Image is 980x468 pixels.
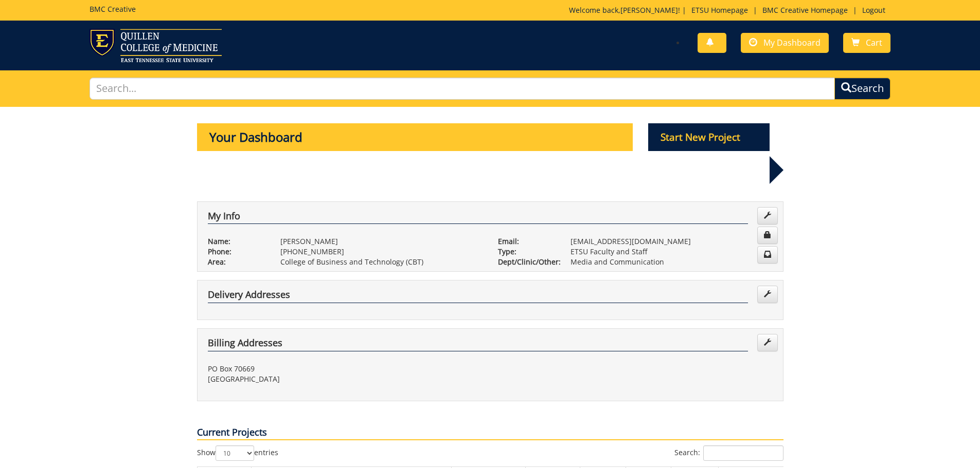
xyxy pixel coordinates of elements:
[90,5,136,13] h5: BMC Creative
[208,236,265,247] p: Name:
[90,29,222,62] img: ETSU logo
[208,211,748,224] h4: My Info
[498,257,555,267] p: Dept/Clinic/Other:
[757,246,778,264] a: Change Communication Preferences
[866,37,882,48] span: Cart
[648,133,770,143] a: Start New Project
[498,236,555,247] p: Email:
[208,338,748,351] h4: Billing Addresses
[843,33,890,53] a: Cart
[197,123,633,151] p: Your Dashboard
[90,78,835,100] input: Search...
[757,334,778,351] a: Edit Addresses
[757,286,778,303] a: Edit Addresses
[703,445,783,461] input: Search:
[686,5,753,15] a: ETSU Homepage
[498,247,555,257] p: Type:
[757,207,778,224] a: Edit Info
[208,290,748,303] h4: Delivery Addresses
[571,236,773,247] p: [EMAIL_ADDRESS][DOMAIN_NAME]
[197,445,278,461] label: Show entries
[648,123,770,151] p: Start New Project
[571,257,773,267] p: Media and Communication
[834,78,890,100] button: Search
[208,247,265,257] p: Phone:
[757,5,853,15] a: BMC Creative Homepage
[208,374,483,384] p: [GEOGRAPHIC_DATA]
[208,364,483,374] p: PO Box 70669
[569,5,890,15] p: Welcome back, ! | | |
[571,247,773,257] p: ETSU Faculty and Staff
[857,5,890,15] a: Logout
[741,33,829,53] a: My Dashboard
[197,426,783,440] p: Current Projects
[674,445,783,461] label: Search:
[757,227,778,244] a: Change Password
[280,236,483,247] p: [PERSON_NAME]
[280,247,483,257] p: [PHONE_NUMBER]
[208,257,265,267] p: Area:
[620,5,678,15] a: [PERSON_NAME]
[280,257,483,267] p: College of Business and Technology (CBT)
[216,445,254,461] select: Showentries
[763,37,821,48] span: My Dashboard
